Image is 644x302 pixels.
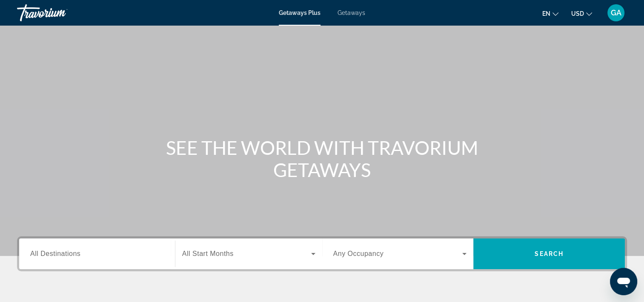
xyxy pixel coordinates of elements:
[163,136,482,181] h1: SEE THE WORLD WITH TRAVORIUM GETAWAYS
[571,7,592,20] button: Change currency
[535,250,564,257] span: Search
[338,9,365,16] a: Getaways
[610,268,637,295] iframe: Button to launch messaging window
[17,2,102,24] a: Travorium
[605,4,627,22] button: User Menu
[279,9,321,16] a: Getaways Plus
[611,9,621,17] span: GA
[473,238,625,269] button: Search
[30,250,80,257] span: All Destinations
[333,250,384,257] span: Any Occupancy
[182,250,234,257] span: All Start Months
[542,7,558,20] button: Change language
[571,10,584,17] span: USD
[542,10,550,17] span: en
[19,238,625,269] div: Search widget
